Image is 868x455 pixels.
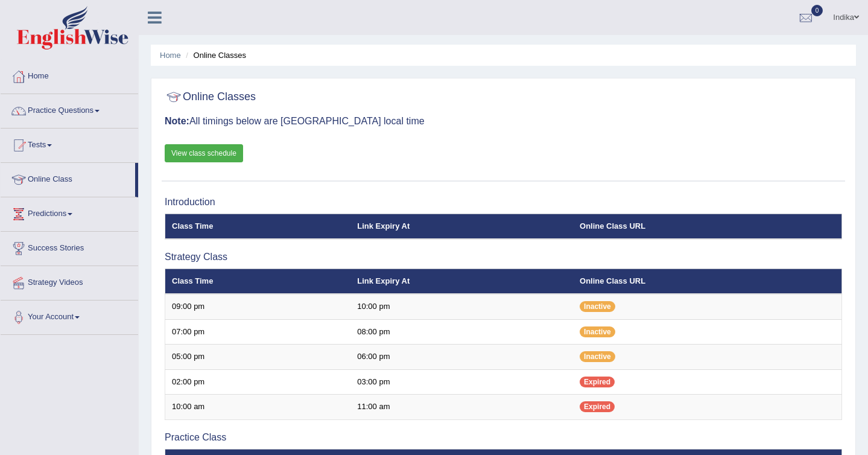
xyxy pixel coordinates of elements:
[580,326,615,337] span: Inactive
[165,345,351,370] td: 05:00 pm
[1,232,138,262] a: Success Stories
[1,163,135,193] a: Online Class
[165,88,256,106] h2: Online Classes
[165,144,243,162] a: View class schedule
[580,401,615,412] span: Expired
[1,301,138,331] a: Your Account
[580,377,615,387] span: Expired
[580,351,615,362] span: Inactive
[165,395,351,420] td: 10:00 am
[165,116,842,127] h3: All timings below are [GEOGRAPHIC_DATA] local time
[350,345,573,370] td: 06:00 pm
[1,129,138,159] a: Tests
[811,5,823,16] span: 0
[1,197,138,227] a: Predictions
[580,301,615,312] span: Inactive
[350,214,573,239] th: Link Expiry At
[350,319,573,345] td: 08:00 pm
[1,266,138,296] a: Strategy Videos
[165,432,842,443] h3: Practice Class
[165,369,351,395] td: 02:00 pm
[1,94,138,124] a: Practice Questions
[1,60,138,90] a: Home
[183,49,246,61] li: Online Classes
[573,269,841,294] th: Online Class URL
[165,252,842,262] h3: Strategy Class
[165,197,842,208] h3: Introduction
[350,395,573,420] td: 11:00 am
[160,51,181,60] a: Home
[350,369,573,395] td: 03:00 pm
[350,294,573,319] td: 10:00 pm
[165,269,351,294] th: Class Time
[165,294,351,319] td: 09:00 pm
[165,319,351,345] td: 07:00 pm
[573,214,841,239] th: Online Class URL
[165,214,351,239] th: Class Time
[350,269,573,294] th: Link Expiry At
[165,116,189,126] b: Note:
